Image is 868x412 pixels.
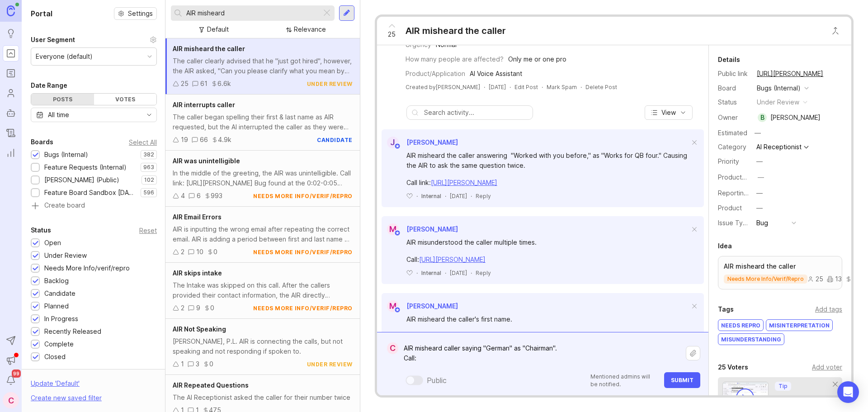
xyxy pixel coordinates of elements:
button: Submit [664,372,700,388]
span: AIR Not Speaking [173,325,226,333]
div: AIR is inputting the wrong email after repeating the correct email. AIR is adding a period betwee... [173,224,353,244]
span: AIR interrupts caller [173,101,235,109]
span: AIR Repeated Questions [173,381,249,389]
button: ProductboardID [755,171,767,183]
a: AIR misheard the callerneeds more info/verif/repro25136.6k [718,256,842,289]
div: Select All [129,140,157,145]
time: [DATE] [489,84,506,90]
p: 963 [143,164,154,171]
a: AIR Not Speaking[PERSON_NAME], P.L. AIR is connecting the calls, but not speaking and not respond... [165,319,360,375]
div: [PERSON_NAME] (Public) [44,175,119,185]
div: · [509,83,511,91]
a: Create board [31,202,157,210]
button: Close button [826,22,844,40]
div: The caller clearly advised that he "just got hired", however, the AIR asked, "Can you please clar... [173,56,353,76]
div: Details [718,54,740,65]
img: member badge [394,143,401,150]
a: Ideas [3,25,19,42]
a: AIR interrupts callerThe caller began spelling their first & last name as AIR requested, but the ... [165,95,360,151]
div: Bugs (Internal) [757,83,801,93]
div: [PERSON_NAME] [770,113,821,123]
label: Priority [718,157,739,165]
div: Call link: [406,178,689,188]
div: All time [48,110,69,120]
div: Relevance [294,24,326,34]
div: Product/Application [406,69,465,79]
div: Category [718,142,750,152]
div: 13 [827,276,842,282]
a: [URL][PERSON_NAME] [431,179,497,186]
p: 596 [143,189,154,196]
p: Tip [778,383,788,390]
div: C [3,392,19,408]
div: misunderstanding [718,334,784,345]
div: Internal [421,269,441,277]
div: NEEDS REPRO [718,320,763,331]
div: Reply [476,269,491,277]
div: Under Review [44,251,87,260]
label: Product [718,204,742,212]
div: AIR misheard the caller's first name. [406,314,689,324]
button: Send to Autopilot [3,332,19,349]
div: C [387,342,398,354]
span: AIR skips intake [173,269,222,277]
span: Submit [671,377,693,384]
div: Recently Released [44,327,101,336]
div: Add voter [812,362,842,372]
div: Status [31,225,51,236]
div: Owner [718,113,750,123]
div: 66 [200,135,208,145]
div: Everyone (default) [36,52,93,62]
svg: toggle icon [142,111,156,118]
div: [PERSON_NAME], P.L. AIR is connecting the calls, but not speaking and not responding if spoken to. [173,336,353,356]
div: The Intake was skipped on this call. After the callers provided their contact information, the AI... [173,280,353,300]
div: Boards [31,137,53,147]
div: Update ' Default ' [31,379,80,393]
div: Open Intercom Messenger [837,381,859,403]
a: Settings [114,7,157,20]
div: 0 [213,247,217,257]
label: ProductboardID [718,173,766,181]
div: Edit Post [514,83,538,91]
a: Users [3,85,19,101]
div: AI Voice Assistant [470,69,522,79]
div: · [471,192,472,200]
div: 4 [181,191,185,201]
div: 1 [181,359,184,369]
span: 99 [12,369,21,378]
div: · [471,269,472,277]
div: needs more info/verif/repro [253,248,353,256]
div: Idea [718,241,732,251]
div: 2 [181,247,184,257]
div: The caller began spelling their first & last name as AIR requested, but the AI interrupted the ca... [173,112,353,132]
a: Portal [3,45,19,62]
button: View [645,105,693,120]
div: AIR misunderstood the caller multiple times. [406,237,689,247]
img: member badge [394,230,401,237]
div: · [484,83,485,91]
span: [PERSON_NAME] [406,302,458,310]
div: M [387,300,399,312]
div: Open [44,238,61,248]
div: In Progress [44,314,78,324]
div: — [756,203,763,213]
label: Issue Type [718,219,751,227]
div: Add tags [815,304,842,314]
span: AIR Email Errors [173,213,222,221]
div: Internal [421,192,441,200]
div: · [580,83,582,91]
div: The AI Receptionist asked the caller for their number twice [173,393,353,403]
div: Created by [PERSON_NAME] [406,83,480,91]
div: Reset [139,228,157,233]
div: Default [207,24,229,34]
div: candidate [317,136,353,144]
div: M [387,223,399,235]
div: Needs More Info/verif/repro [44,263,130,273]
h1: Portal [31,8,52,19]
a: [URL][PERSON_NAME] [754,68,826,80]
div: User Segment [31,34,75,45]
div: 25 [807,276,823,282]
div: 6.6k [845,276,867,282]
a: M[PERSON_NAME] [382,300,458,312]
div: · [445,269,446,277]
